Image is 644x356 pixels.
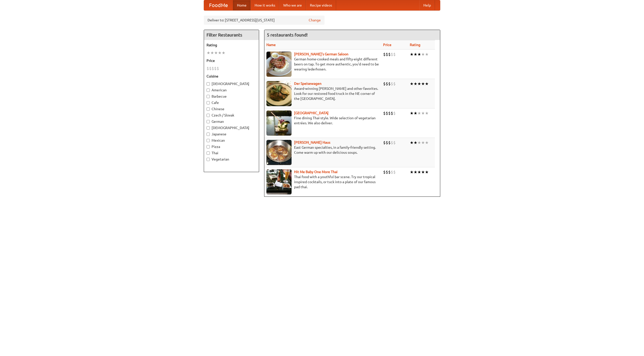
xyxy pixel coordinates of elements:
input: Thai [207,151,210,155]
li: $ [393,81,396,87]
li: ★ [410,110,414,116]
li: $ [391,81,393,87]
li: ★ [425,81,429,87]
a: [GEOGRAPHIC_DATA] [294,111,329,115]
a: Change [309,18,321,23]
li: ★ [410,140,414,145]
li: $ [393,110,396,116]
p: East German specialties, in a family-friendly setting. Come warm up with our delicious soups. [266,145,379,155]
a: [PERSON_NAME] Haus [294,140,330,144]
li: $ [214,66,217,71]
a: Name [266,43,276,47]
a: Who we are [279,0,306,10]
li: ★ [421,169,425,175]
a: [PERSON_NAME]'s German Saloon [294,52,348,56]
label: Vegetarian [207,157,256,162]
li: $ [383,110,386,116]
label: German [207,119,256,124]
li: $ [386,110,388,116]
li: $ [391,110,393,116]
input: American [207,89,210,92]
h5: Cuisine [207,74,256,79]
label: Japanese [207,132,256,137]
h5: Price [207,58,256,63]
li: $ [391,140,393,145]
a: Rating [410,43,420,47]
li: $ [393,140,396,145]
li: ★ [421,81,425,87]
li: $ [388,81,391,87]
li: $ [217,66,219,71]
li: ★ [425,110,429,116]
li: $ [388,140,391,145]
li: ★ [414,140,417,145]
li: ★ [214,50,218,56]
li: $ [383,169,386,175]
li: $ [383,140,386,145]
label: Thai [207,150,256,155]
label: [DEMOGRAPHIC_DATA] [207,125,256,130]
li: ★ [425,140,429,145]
div: Deliver to: [STREET_ADDRESS][US_STATE] [204,16,325,25]
label: Pizza [207,144,256,149]
li: ★ [421,110,425,116]
li: $ [383,52,386,57]
li: ★ [218,50,222,56]
li: ★ [421,52,425,57]
p: Fine dining Thai-style. Wide selection of vegetarian entrées. We also deliver. [266,115,379,126]
li: $ [388,52,391,57]
label: American [207,88,256,93]
p: German home-cooked meals and fifty-eight different beers on tap. To get more authentic, you'd nee... [266,57,379,72]
input: [DEMOGRAPHIC_DATA] [207,82,210,86]
a: Der Speisewagen [294,82,321,86]
li: ★ [417,81,421,87]
li: ★ [417,52,421,57]
li: ★ [410,52,414,57]
li: ★ [425,52,429,57]
input: [DEMOGRAPHIC_DATA] [207,126,210,130]
li: ★ [410,81,414,87]
label: Barbecue [207,94,256,99]
input: Pizza [207,145,210,148]
li: ★ [414,81,417,87]
img: satay.jpg [266,110,292,136]
li: $ [391,52,393,57]
li: ★ [210,50,214,56]
label: Mexican [207,138,256,143]
li: $ [393,52,396,57]
img: speisewagen.jpg [266,81,292,106]
img: kohlhaus.jpg [266,140,292,165]
ng-pluralize: 5 restaurants found! [267,32,308,37]
li: $ [386,169,388,175]
label: Cafe [207,100,256,105]
a: Help [419,0,435,10]
li: $ [391,169,393,175]
input: Chinese [207,107,210,111]
input: Japanese [207,133,210,136]
li: ★ [417,110,421,116]
li: $ [209,66,212,71]
a: How it works [251,0,279,10]
a: Hit Me Baby One More Thai [294,170,338,174]
input: Vegetarian [207,158,210,161]
h4: Filter Restaurants [204,30,259,40]
li: $ [386,52,388,57]
input: Czech / Slovak [207,114,210,117]
h5: Rating [207,43,256,48]
input: Barbecue [207,95,210,98]
a: FoodMe [204,0,233,10]
li: $ [207,66,209,71]
li: ★ [421,140,425,145]
li: $ [393,169,396,175]
li: $ [386,140,388,145]
li: ★ [417,140,421,145]
p: Thai food with a youthful bar scene. Try our tropical inspired cocktails, or tuck into a plate of... [266,174,379,189]
li: ★ [417,169,421,175]
input: Cafe [207,101,210,104]
li: $ [388,169,391,175]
